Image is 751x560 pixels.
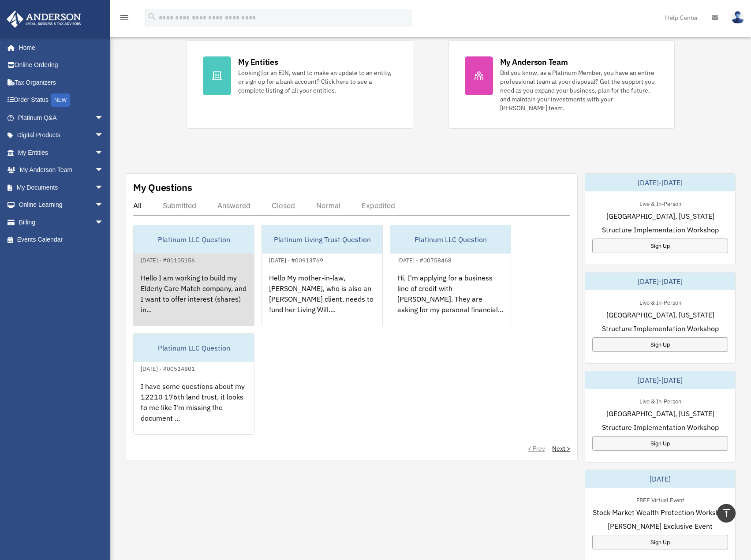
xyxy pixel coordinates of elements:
[6,161,117,179] a: My Anderson Teamarrow_drop_down
[95,196,112,214] span: arrow_drop_down
[552,444,570,453] a: Next >
[592,535,728,549] a: Sign Up
[238,68,396,95] div: Looking for an EIN, want to make an update to an entity, or sign up for a bank account? Click her...
[602,422,719,433] span: Structure Implementation Workshop
[606,310,714,320] span: [GEOGRAPHIC_DATA], [US_STATE]
[119,12,130,23] i: menu
[147,12,157,22] i: search
[606,211,714,221] span: [GEOGRAPHIC_DATA], [US_STATE]
[4,11,84,28] img: Anderson Advisors Platinum Portal
[6,91,117,109] a: Order StatusNEW
[390,225,511,254] div: Platinum LLC Question
[6,127,117,144] a: Digital Productsarrow_drop_down
[585,470,735,488] div: [DATE]
[133,201,142,210] div: All
[95,161,112,179] span: arrow_drop_down
[134,363,202,373] div: [DATE] - #00524801
[134,374,254,443] div: I have some questions about my 12210 176th land trust, it looks to me like I'm missing the docume...
[6,39,112,56] a: Home
[585,174,735,191] div: [DATE]-[DATE]
[585,371,735,389] div: [DATE]-[DATE]
[593,507,728,518] span: Stock Market Wealth Protection Workshop
[585,273,735,290] div: [DATE]-[DATE]
[134,265,254,334] div: Hello I am working to build my Elderly Care Match company, and I want to offer interest (shares) ...
[119,15,130,23] a: menu
[262,225,383,326] a: Platinum Living Trust Question[DATE] - #00913769Hello My mother-in-law, [PERSON_NAME], who is als...
[217,201,250,210] div: Answered
[500,56,568,67] div: My Anderson Team
[6,74,117,91] a: Tax Organizers
[448,40,675,129] a: My Anderson Team Did you know, as a Platinum Member, you have an entire professional team at your...
[95,213,112,231] span: arrow_drop_down
[51,93,70,107] div: NEW
[362,201,395,210] div: Expedited
[602,224,719,235] span: Structure Implementation Workshop
[134,334,254,362] div: Platinum LLC Question
[390,255,459,264] div: [DATE] - #00758468
[390,225,511,326] a: Platinum LLC Question[DATE] - #00758468Hi, I'm applying for a business line of credit with [PERSO...
[632,198,688,208] div: Live & In-Person
[592,239,728,253] a: Sign Up
[238,56,278,67] div: My Entities
[133,333,254,435] a: Platinum LLC Question[DATE] - #00524801I have some questions about my 12210 176th land trust, it ...
[134,225,254,254] div: Platinum LLC Question
[262,255,330,264] div: [DATE] - #00913769
[262,265,382,334] div: Hello My mother-in-law, [PERSON_NAME], who is also an [PERSON_NAME] client, needs to fund her Liv...
[187,40,413,129] a: My Entities Looking for an EIN, want to make an update to an entity, or sign up for a bank accoun...
[6,196,117,214] a: Online Learningarrow_drop_down
[272,201,295,210] div: Closed
[133,225,254,326] a: Platinum LLC Question[DATE] - #01105156Hello I am working to build my Elderly Care Match company,...
[133,181,192,194] div: My Questions
[608,521,713,531] span: [PERSON_NAME] Exclusive Event
[95,127,112,145] span: arrow_drop_down
[95,179,112,197] span: arrow_drop_down
[500,68,658,112] div: Did you know, as a Platinum Member, you have an entire professional team at your disposal? Get th...
[6,213,117,231] a: Billingarrow_drop_down
[390,265,511,334] div: Hi, I'm applying for a business line of credit with [PERSON_NAME]. They are asking for my persona...
[6,56,117,74] a: Online Ordering
[717,504,736,523] a: vertical_align_top
[592,337,728,352] a: Sign Up
[95,144,112,162] span: arrow_drop_down
[632,396,688,405] div: Live & In-Person
[6,109,117,127] a: Platinum Q&Aarrow_drop_down
[6,179,117,196] a: My Documentsarrow_drop_down
[731,11,744,24] img: User Pic
[721,508,732,518] i: vertical_align_top
[262,225,382,254] div: Platinum Living Trust Question
[592,436,728,451] a: Sign Up
[6,231,117,249] a: Events Calendar
[95,109,112,127] span: arrow_drop_down
[316,201,340,210] div: Normal
[606,408,714,419] span: [GEOGRAPHIC_DATA], [US_STATE]
[602,323,719,334] span: Structure Implementation Workshop
[134,255,202,264] div: [DATE] - #01105156
[629,495,691,504] div: FREE Virtual Event
[163,201,196,210] div: Submitted
[6,144,117,161] a: My Entitiesarrow_drop_down
[632,297,688,306] div: Live & In-Person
